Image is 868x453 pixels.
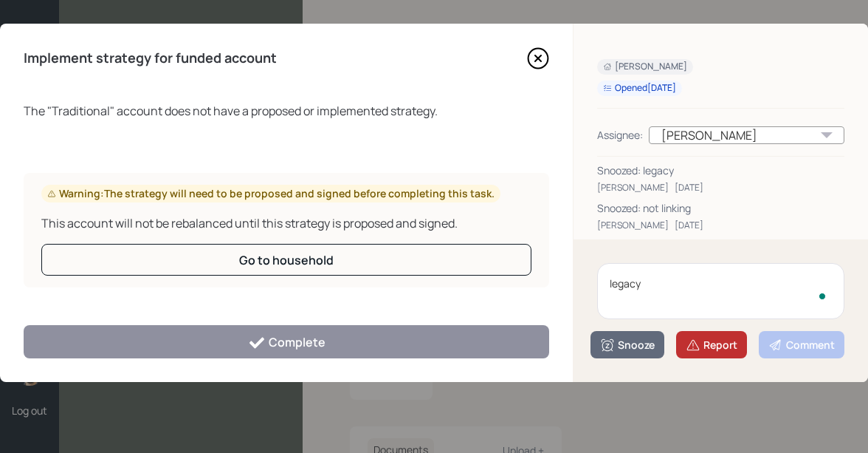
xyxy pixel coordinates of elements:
div: [PERSON_NAME] [597,219,669,232]
h4: Implement strategy for funded account [24,50,277,67]
div: Opened [DATE] [603,82,676,95]
div: [PERSON_NAME] [597,181,669,194]
div: This account will not be rebalanced until this strategy is proposed and signed. [41,214,531,232]
div: Warning: The strategy will need to be proposed and signed before completing this task. [47,186,495,201]
div: Snoozed: legacy [597,163,844,178]
div: Snooze [600,338,655,352]
div: Go to household [239,252,334,268]
div: Snoozed: not linking [597,200,844,216]
button: Snooze [590,331,664,358]
div: Complete [248,334,325,352]
div: [PERSON_NAME] [649,126,844,144]
div: Comment [768,338,835,352]
div: Snoozed: snooze [597,238,844,253]
button: Report [676,331,747,358]
div: Report [686,338,737,352]
div: [DATE] [675,181,703,194]
div: Assignee: [597,127,643,143]
textarea: To enrich screen reader interactions, please activate Accessibility in Grammarly extension settings [597,263,844,319]
div: [DATE] [675,219,703,232]
button: Complete [24,325,549,358]
button: Go to household [41,244,531,276]
button: Comment [759,331,844,358]
div: The " Traditional " account does not have a proposed or implemented strategy. [24,102,549,120]
div: [PERSON_NAME] [603,61,687,73]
